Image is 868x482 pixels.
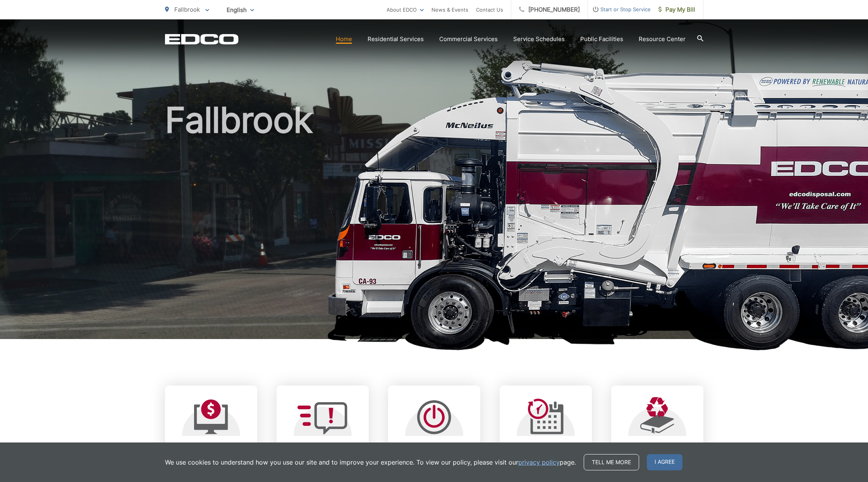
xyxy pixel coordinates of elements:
a: Residential Services [368,34,424,44]
span: Pay My Bill [658,5,695,14]
h1: Fallbrook [165,101,703,346]
a: About EDCO [387,5,424,14]
a: EDCD logo. Return to the homepage. [165,34,239,45]
a: Contact Us [476,5,503,14]
a: Resource Center [639,34,686,44]
a: Tell me more [584,454,639,470]
span: I agree [647,454,682,470]
span: English [221,3,260,17]
a: Public Facilities [580,34,623,44]
p: We use cookies to understand how you use our site and to improve your experience. To view our pol... [165,458,576,467]
a: Home [336,34,352,44]
span: Fallbrook [174,6,200,13]
a: News & Events [431,5,468,14]
a: privacy policy [518,458,560,467]
a: Commercial Services [439,34,498,44]
a: Service Schedules [513,34,565,44]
